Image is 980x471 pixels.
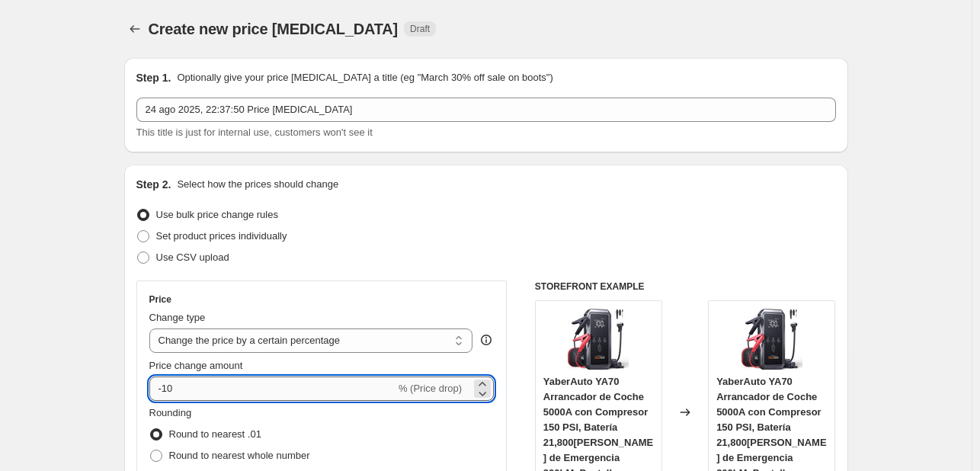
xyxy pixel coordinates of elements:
[741,309,802,370] img: 81oBkBNx2NL._AC_SL1500_80x.jpg
[399,383,462,394] span: % (Price drop)
[177,70,552,85] p: Optionally give your price [MEDICAL_DATA] a title (eg "March 30% off sale on boots")
[156,230,287,242] span: Set product prices individually
[177,177,338,192] p: Select how the prices should change
[410,23,430,35] span: Draft
[136,127,373,138] span: This title is just for internal use, customers won't see it
[156,252,229,263] span: Use CSV upload
[136,177,171,192] h2: Step 2.
[156,209,278,220] span: Use bulk price change rules
[149,376,396,401] input: -15
[136,98,836,122] input: 30% off holiday sale
[149,293,171,306] h3: Price
[169,428,261,440] span: Round to nearest .01
[169,450,310,461] span: Round to nearest whole number
[535,280,836,293] h6: STOREFRONT EXAMPLE
[149,312,206,323] span: Change type
[149,407,192,418] span: Rounding
[124,18,146,40] button: Price change jobs
[149,360,243,371] span: Price change amount
[149,21,399,37] span: Create new price [MEDICAL_DATA]
[568,309,629,370] img: 81oBkBNx2NL._AC_SL1500_80x.jpg
[136,70,171,85] h2: Step 1.
[479,332,494,348] div: help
